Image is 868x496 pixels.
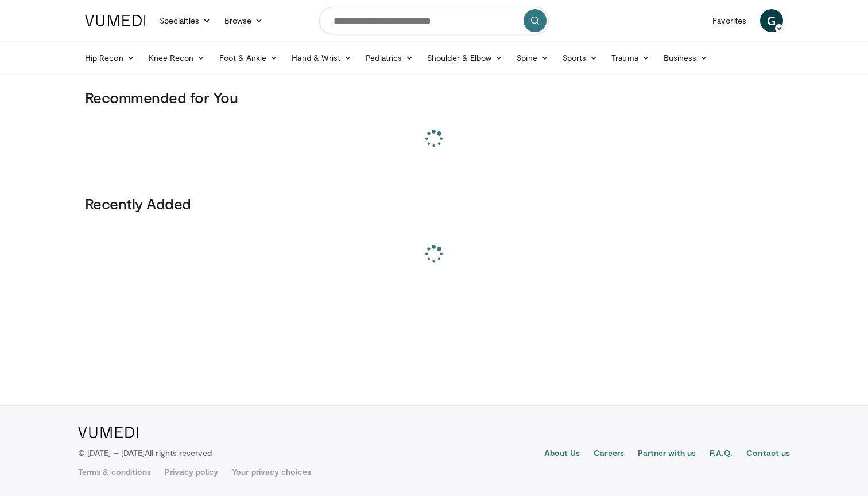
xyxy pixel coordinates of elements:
a: Shoulder & Elbow [420,46,510,69]
input: Search topics, interventions [319,7,549,34]
a: Hip Recon [78,46,142,69]
a: Pediatrics [359,46,420,69]
img: VuMedi Logo [85,15,146,26]
a: Partner with us [638,447,696,461]
a: Business [657,46,715,69]
a: Hand & Wrist [285,46,359,69]
a: Terms & conditions [78,466,151,478]
a: Careers [594,447,624,461]
a: Spine [510,46,555,69]
a: Your privacy choices [232,466,311,478]
a: Browse [218,9,270,32]
a: Foot & Ankle [212,46,285,69]
a: Sports [556,46,605,69]
h3: Recently Added [85,194,783,213]
a: Knee Recon [142,46,212,69]
a: About Us [544,447,580,461]
h3: Recommended for You [85,88,783,107]
span: All rights reserved [145,448,212,458]
a: Privacy policy [165,466,218,478]
a: G [760,9,783,32]
a: Contact us [746,447,790,461]
a: Trauma [604,46,657,69]
img: VuMedi Logo [78,427,138,438]
a: Specialties [153,9,218,32]
p: © [DATE] – [DATE] [78,447,212,459]
a: Favorites [706,9,753,32]
a: F.A.Q. [710,447,733,461]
